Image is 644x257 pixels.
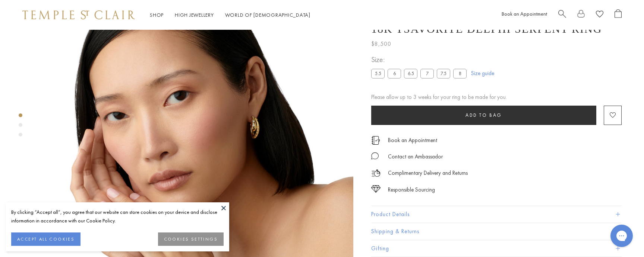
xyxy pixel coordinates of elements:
img: icon_delivery.svg [371,168,381,178]
button: ACCEPT ALL COOKIES [11,232,80,246]
img: Temple St. Clair [22,10,135,19]
button: Product Details [371,206,622,223]
img: icon_sourcing.svg [371,185,381,193]
a: View Wishlist [596,9,603,21]
div: Contact an Ambassador [388,152,443,161]
button: Shipping & Returns [371,223,622,240]
a: Search [558,9,566,21]
a: World of [DEMOGRAPHIC_DATA]World of [DEMOGRAPHIC_DATA] [225,12,310,18]
a: ShopShop [150,12,164,18]
div: Please allow up to 3 weeks for your ring to be made for you. [371,93,622,102]
span: Size: [371,54,470,66]
iframe: Gorgias live chat messenger [607,222,637,250]
p: Complimentary Delivery and Returns [388,168,468,178]
span: Add to bag [465,112,502,118]
label: 7 [420,69,434,78]
button: Gifting [371,240,622,257]
a: Book an Appointment [502,10,547,17]
label: 6 [388,69,401,78]
label: 6.5 [404,69,417,78]
a: Size guide [471,70,494,77]
a: Open Shopping Bag [615,9,622,21]
a: High JewelleryHigh Jewellery [175,12,214,18]
span: $8,500 [371,39,391,49]
label: 7.5 [437,69,450,78]
label: 8 [453,69,467,78]
button: COOKIES SETTINGS [158,232,224,246]
label: 5.5 [371,69,385,78]
div: By clicking “Accept all”, you agree that our website can store cookies on your device and disclos... [11,208,224,225]
button: Add to bag [371,106,596,125]
div: Responsible Sourcing [388,185,435,195]
img: MessageIcon-01_2.svg [371,152,379,160]
nav: Main navigation [150,10,310,20]
img: icon_appointment.svg [371,136,380,145]
a: Book an Appointment [388,136,437,144]
div: Product gallery navigation [19,112,22,142]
